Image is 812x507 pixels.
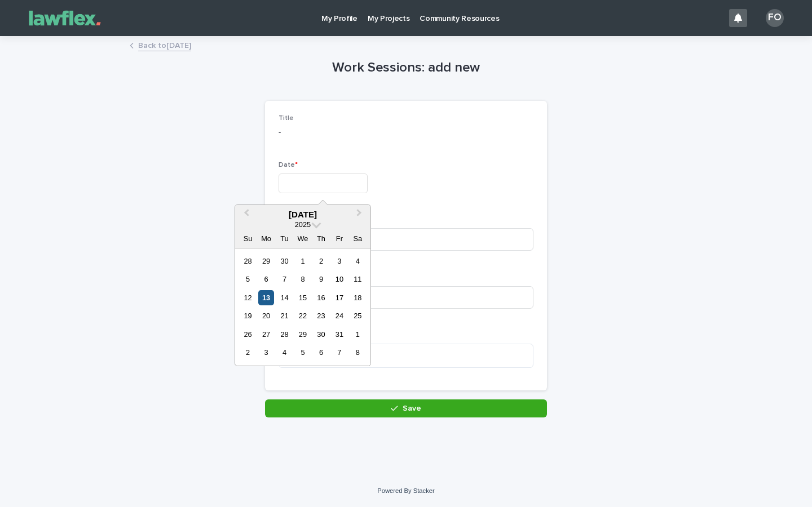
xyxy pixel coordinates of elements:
span: Date [279,162,298,168]
div: We [295,231,310,246]
div: Sa [350,231,365,246]
div: Choose Friday, November 7th, 2025 [332,345,347,360]
div: Th [314,231,329,246]
div: Choose Friday, October 24th, 2025 [332,308,347,323]
div: Choose Sunday, October 19th, 2025 [240,308,255,323]
div: Choose Wednesday, October 8th, 2025 [295,272,310,287]
div: Choose Thursday, October 30th, 2025 [314,327,329,342]
div: Choose Sunday, September 28th, 2025 [240,253,255,269]
div: Su [240,231,255,246]
div: Choose Friday, October 3rd, 2025 [332,253,347,269]
img: Gnvw4qrBSHOAfo8VMhG6 [23,7,107,29]
div: Choose Sunday, October 5th, 2025 [240,272,255,287]
div: Choose Tuesday, October 21st, 2025 [277,308,292,323]
div: Choose Saturday, October 18th, 2025 [350,290,365,305]
div: Choose Tuesday, November 4th, 2025 [277,345,292,360]
button: Save [265,399,547,417]
div: Choose Tuesday, September 30th, 2025 [277,253,292,269]
div: Choose Wednesday, October 15th, 2025 [295,290,310,305]
div: Mo [258,231,273,246]
div: Choose Monday, October 6th, 2025 [258,272,273,287]
span: Title [279,115,294,122]
div: Choose Thursday, November 6th, 2025 [314,345,329,360]
div: Choose Saturday, October 11th, 2025 [350,272,365,287]
div: Choose Saturday, November 8th, 2025 [350,345,365,360]
div: Choose Thursday, October 23rd, 2025 [314,308,329,323]
div: Choose Thursday, October 16th, 2025 [314,290,329,305]
a: Back to[DATE] [138,38,191,51]
div: Choose Sunday, October 26th, 2025 [240,327,255,342]
div: Choose Monday, September 29th, 2025 [258,253,273,269]
div: Choose Monday, October 20th, 2025 [258,308,273,323]
button: Previous Month [236,206,254,224]
div: Choose Friday, October 17th, 2025 [332,290,347,305]
button: Next Month [351,206,369,224]
div: Choose Tuesday, October 14th, 2025 [277,290,292,305]
div: [DATE] [235,210,370,220]
div: Choose Wednesday, November 5th, 2025 [295,345,310,360]
div: Choose Saturday, October 4th, 2025 [350,253,365,269]
div: Choose Wednesday, October 22nd, 2025 [295,308,310,323]
div: Choose Wednesday, October 29th, 2025 [295,327,310,342]
div: Choose Sunday, November 2nd, 2025 [240,345,255,360]
div: Choose Tuesday, October 28th, 2025 [277,327,292,342]
h1: Work Sessions: add new [265,60,547,76]
div: Choose Monday, October 13th, 2025 [258,290,273,305]
div: Choose Sunday, October 12th, 2025 [240,290,255,305]
div: month 2025-10 [239,252,367,362]
div: Choose Monday, October 27th, 2025 [258,327,273,342]
span: 2025 [295,220,311,229]
a: Powered By Stacker [377,487,434,494]
div: Choose Tuesday, October 7th, 2025 [277,272,292,287]
div: Choose Friday, October 31st, 2025 [332,327,347,342]
div: Choose Wednesday, October 1st, 2025 [295,253,310,269]
div: Choose Thursday, October 9th, 2025 [314,272,329,287]
div: Choose Saturday, October 25th, 2025 [350,308,365,323]
div: Fr [332,231,347,246]
div: Tu [277,231,292,246]
div: FO [766,9,784,27]
div: Choose Friday, October 10th, 2025 [332,272,347,287]
div: Choose Thursday, October 2nd, 2025 [314,253,329,269]
div: Choose Saturday, November 1st, 2025 [350,327,365,342]
span: Save [403,404,421,412]
p: - [279,127,533,139]
div: Choose Monday, November 3rd, 2025 [258,345,273,360]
